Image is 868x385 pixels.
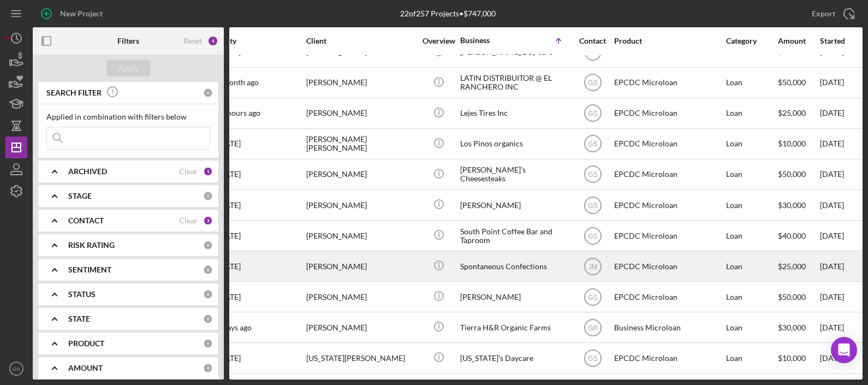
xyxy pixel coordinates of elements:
[203,216,213,226] div: 3
[460,343,569,372] div: [US_STATE]’s Daycare
[614,99,723,128] div: EPCDC Microloan
[614,37,723,45] div: Product
[726,221,777,250] div: Loan
[460,68,569,97] div: LATIN DISTRIBUITOR @ EL RANCHERO INC
[203,314,213,324] div: 0
[726,343,777,372] div: Loan
[306,343,415,372] div: [US_STATE][PERSON_NAME]
[460,252,569,281] div: Spontaneous Confections
[203,265,213,275] div: 0
[460,191,569,220] div: [PERSON_NAME]
[68,216,104,225] b: CONTACT
[778,68,819,97] div: $50,000
[306,313,415,342] div: [PERSON_NAME]
[588,263,597,270] text: JM
[400,9,496,18] div: 22 of 257 Projects • $747,000
[614,191,723,220] div: EPCDC Microloan
[5,358,27,380] button: GS
[68,364,103,372] b: AMOUNT
[217,109,260,117] time: 2025-08-28 02:54
[306,160,415,189] div: [PERSON_NAME]
[588,232,597,240] text: GS
[614,68,723,97] div: EPCDC Microloan
[460,129,569,158] div: Los Pinos organics
[217,78,259,87] time: 2025-07-17 21:33
[778,313,819,342] div: $30,000
[117,37,139,45] b: Filters
[460,99,569,128] div: Lejes Tires Inc
[778,37,819,45] div: Amount
[726,37,777,45] div: Category
[588,79,597,87] text: GS
[778,99,819,128] div: $25,000
[778,343,819,372] div: $10,000
[726,252,777,281] div: Loan
[588,355,597,363] text: GS
[588,140,597,148] text: GS
[778,252,819,281] div: $25,000
[60,3,103,25] div: New Project
[831,337,857,363] div: Open Intercom Messenger
[460,282,569,311] div: [PERSON_NAME]
[614,282,723,311] div: EPCDC Microloan
[203,240,213,250] div: 0
[614,160,723,189] div: EPCDC Microloan
[726,191,777,220] div: Loan
[726,68,777,97] div: Loan
[614,313,723,342] div: Business Microloan
[68,290,96,299] b: STATUS
[460,221,569,250] div: South Point Coffee Bar and Taproom
[812,3,835,25] div: Export
[588,171,597,179] text: GS
[726,313,777,342] div: Loan
[68,167,107,176] b: ARCHIVED
[460,160,569,189] div: [PERSON_NAME]'s Cheesesteaks
[306,99,415,128] div: [PERSON_NAME]
[203,339,213,348] div: 0
[801,3,863,25] button: Export
[68,241,115,250] b: RISK RATING
[614,221,723,250] div: EPCDC Microloan
[306,221,415,250] div: [PERSON_NAME]
[418,37,459,45] div: Overview
[572,37,613,45] div: Contact
[183,37,202,45] div: Reset
[203,363,213,373] div: 0
[306,252,415,281] div: [PERSON_NAME]
[306,37,415,45] div: Client
[614,129,723,158] div: EPCDC Microloan
[306,68,415,97] div: [PERSON_NAME]
[778,160,819,189] div: $50,000
[179,216,198,225] div: Clear
[726,282,777,311] div: Loan
[46,88,102,97] b: SEARCH FILTER
[68,265,111,274] b: SENTIMENT
[726,160,777,189] div: Loan
[68,315,90,323] b: STATE
[588,293,597,301] text: GS
[726,99,777,128] div: Loan
[203,88,213,98] div: 0
[588,324,598,332] text: GR
[726,129,777,158] div: Loan
[118,60,139,76] div: Apply
[106,60,150,76] button: Apply
[778,129,819,158] div: $10,000
[203,289,213,299] div: 0
[588,49,597,56] text: GS
[588,202,597,209] text: GS
[588,110,597,117] text: GS
[68,339,104,348] b: PRODUCT
[203,167,213,176] div: 1
[46,112,210,121] div: Applied in combination with filters below
[778,191,819,220] div: $30,000
[306,282,415,311] div: [PERSON_NAME]
[306,129,415,158] div: [PERSON_NAME] [PERSON_NAME]
[778,221,819,250] div: $40,000
[614,343,723,372] div: EPCDC Microloan
[460,313,569,342] div: Tierra H&R Organic Farms
[210,37,305,45] div: Activity
[614,252,723,281] div: EPCDC Microloan
[207,35,218,46] div: 4
[203,191,213,201] div: 0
